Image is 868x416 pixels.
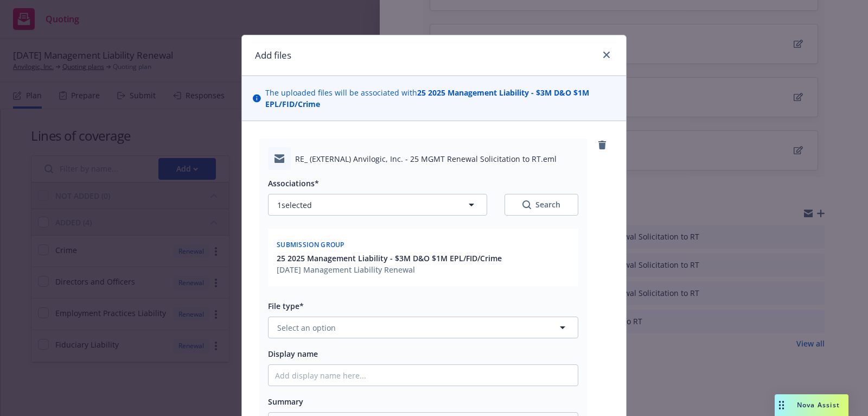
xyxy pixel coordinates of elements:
[277,264,502,275] div: [DATE] Management Liability Renewal
[277,253,502,264] button: 25 2025 Management Liability - $3M D&O $1M EPL/FID/Crime
[797,400,840,409] span: Nova Assist
[775,394,848,416] button: Nova Assist
[775,394,788,416] div: Drag to move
